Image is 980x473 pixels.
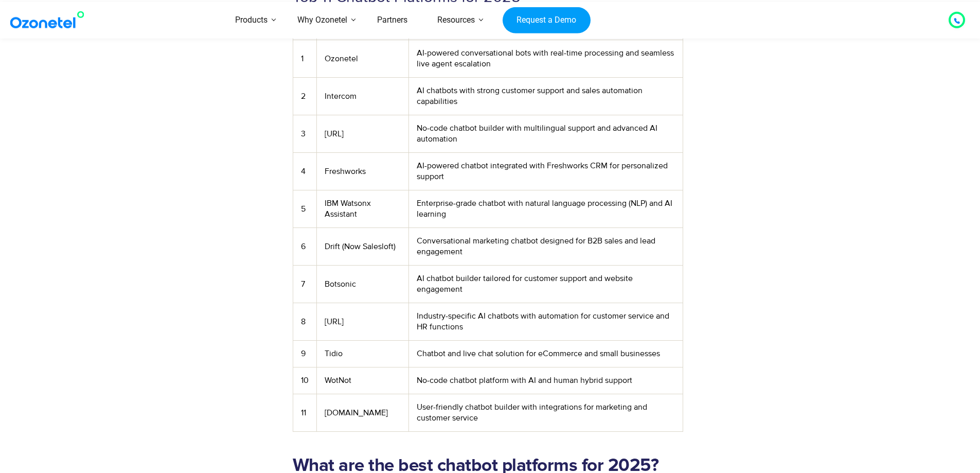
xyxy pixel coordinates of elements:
[408,394,683,432] td: User-friendly chatbot builder with integrations for marketing and customer service
[422,2,490,39] a: Resources
[293,228,316,266] td: 6
[408,153,683,190] td: AI-powered chatbot integrated with Freshworks CRM for personalized support
[408,40,683,78] td: AI-powered conversational bots with real-time processing and seamless live agent escalation
[293,190,316,228] td: 5
[316,367,408,394] td: WotNot
[293,115,316,153] td: 3
[408,78,683,115] td: AI chatbots with strong customer support and sales automation capabilities
[293,78,316,115] td: 2
[293,40,316,78] td: 1
[316,190,408,228] td: IBM Watsonx Assistant
[282,2,362,39] a: Why Ozonetel
[316,115,408,153] td: [URL]
[316,153,408,190] td: Freshworks
[293,153,316,190] td: 4
[293,394,316,432] td: 11
[293,341,316,367] td: 9
[408,266,683,303] td: AI chatbot builder tailored for customer support and website engagement
[316,341,408,367] td: Tidio
[316,394,408,432] td: [DOMAIN_NAME]
[408,367,683,394] td: No-code chatbot platform with AI and human hybrid support
[408,190,683,228] td: Enterprise-grade chatbot with natural language processing (NLP) and AI learning
[316,228,408,266] td: Drift (Now Salesloft)
[503,7,591,33] a: Request a Demo
[316,266,408,303] td: Botsonic
[293,367,316,394] td: 10
[293,303,316,341] td: 8
[408,228,683,266] td: Conversational marketing chatbot designed for B2B sales and lead engagement
[293,266,316,303] td: 7
[316,40,408,78] td: Ozonetel
[408,341,683,367] td: Chatbot and live chat solution for eCommerce and small businesses
[316,78,408,115] td: Intercom
[220,2,282,39] a: Products
[316,303,408,341] td: [URL]
[408,115,683,153] td: No-code chatbot builder with multilingual support and advanced AI automation
[362,2,422,39] a: Partners
[408,303,683,341] td: Industry-specific AI chatbots with automation for customer service and HR functions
